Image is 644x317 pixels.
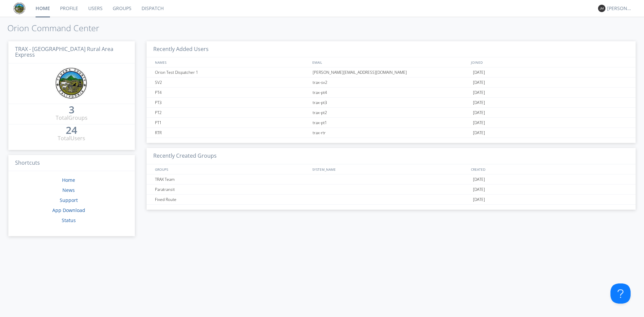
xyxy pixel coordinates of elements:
[473,67,485,77] span: [DATE]
[311,88,471,97] div: trax-pt4
[473,128,485,138] span: [DATE]
[147,108,636,118] a: PT2trax-pt2[DATE]
[469,164,629,174] div: CREATED
[469,57,629,67] div: JOINED
[153,118,311,127] div: PT1
[473,77,485,88] span: [DATE]
[69,106,74,113] div: 3
[153,98,311,107] div: PT3
[55,67,88,100] img: eaff3883dddd41549c1c66aca941a5e6
[311,57,469,67] div: EMAIL
[147,77,636,88] a: SV2trax-sv2[DATE]
[69,106,74,114] a: 3
[473,108,485,118] span: [DATE]
[147,195,636,205] a: Fixed Route[DATE]
[8,155,135,171] h3: Shortcuts
[153,57,309,67] div: NAMES
[473,184,485,195] span: [DATE]
[147,184,636,195] a: Paratransit[DATE]
[13,2,25,14] img: eaff3883dddd41549c1c66aca941a5e6
[147,98,636,108] a: PT3trax-pt3[DATE]
[598,5,605,12] img: 373638.png
[610,283,631,304] iframe: Toggle Customer Support
[147,41,636,58] h3: Recently Added Users
[473,195,485,205] span: [DATE]
[62,217,76,223] a: Status
[311,108,471,117] div: trax-pt2
[153,108,311,117] div: PT2
[147,118,636,128] a: PT1trax-pt1[DATE]
[153,184,311,194] div: Paratransit
[147,128,636,138] a: RTRtrax-rtr[DATE]
[473,174,485,184] span: [DATE]
[311,98,471,107] div: trax-pt3
[60,197,78,203] a: Support
[58,135,85,142] div: Total Users
[66,127,77,135] a: 24
[607,5,632,12] div: [PERSON_NAME]
[153,128,311,138] div: RTR
[147,148,636,164] h3: Recently Created Groups
[52,207,85,213] a: App Download
[153,195,311,204] div: Fixed Route
[153,77,311,87] div: SV2
[473,88,485,98] span: [DATE]
[147,88,636,98] a: PT4trax-pt4[DATE]
[147,67,636,77] a: Orion Test Dispatcher 1[PERSON_NAME][EMAIL_ADDRESS][DOMAIN_NAME][DATE]
[62,187,75,193] a: News
[311,164,469,174] div: SYSTEM_NAME
[311,77,471,87] div: trax-sv2
[147,174,636,184] a: TRAX Team[DATE]
[153,67,311,77] div: Orion Test Dispatcher 1
[473,118,485,128] span: [DATE]
[15,45,113,59] span: TRAX - [GEOGRAPHIC_DATA] Rural Area Express
[153,88,311,97] div: PT4
[311,67,471,77] div: [PERSON_NAME][EMAIL_ADDRESS][DOMAIN_NAME]
[66,127,77,134] div: 24
[473,98,485,108] span: [DATE]
[153,164,309,174] div: GROUPS
[153,174,311,184] div: TRAX Team
[62,177,75,183] a: Home
[311,118,471,127] div: trax-pt1
[311,128,471,138] div: trax-rtr
[56,114,88,122] div: Total Groups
